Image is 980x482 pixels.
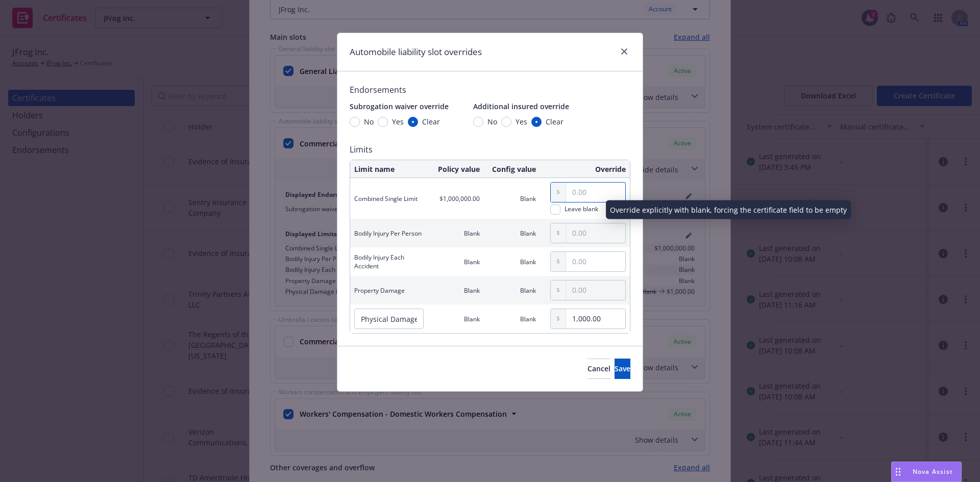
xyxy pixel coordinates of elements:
[350,102,449,111] span: Subrogation waiver override
[350,160,428,178] th: Limit name
[540,160,630,178] th: Override
[473,102,569,111] span: Additional insured override
[473,117,483,127] input: No
[350,117,360,127] input: No
[350,247,428,276] td: Bodily Injury Each Accident
[587,359,610,379] button: Cancel
[587,364,610,373] span: Cancel
[464,286,480,295] span: Blank
[350,84,630,96] span: Endorsements
[566,223,625,243] input: 0.00
[484,305,540,333] td: Blank
[422,116,440,127] span: Clear
[566,281,625,300] input: 0.00
[408,117,418,127] input: Clear
[501,117,511,127] input: Yes
[484,276,540,305] td: Blank
[565,205,598,213] div: Leave blank
[428,160,484,178] th: Policy value
[615,359,630,379] button: Save
[566,309,625,328] input: 0.00
[546,116,563,127] span: Clear
[913,467,953,476] span: Nova Assist
[378,117,388,127] input: Yes
[464,258,480,266] span: Blank
[618,45,630,58] a: close
[484,219,540,247] td: Blank
[350,45,482,59] h1: Automobile liability slot overrides
[439,194,480,203] span: $1,000,000.00
[566,252,625,271] input: 0.00
[487,116,497,127] span: No
[464,229,480,238] span: Blank
[350,178,428,219] td: Combined Single Limit
[392,116,404,127] span: Yes
[531,117,542,127] input: Clear
[350,219,428,247] td: Bodily Injury Per Person
[484,247,540,276] td: Blank
[565,205,598,215] span: Leave blank
[364,116,374,127] span: No
[891,462,962,482] button: Nova Assist
[892,462,904,481] div: Drag to move
[350,143,630,156] span: Limits
[464,315,480,323] span: Blank
[566,183,625,202] input: 0.00
[484,178,540,219] td: Blank
[484,160,540,178] th: Config value
[615,364,630,373] span: Save
[350,276,428,305] td: Property Damage
[516,116,527,127] span: Yes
